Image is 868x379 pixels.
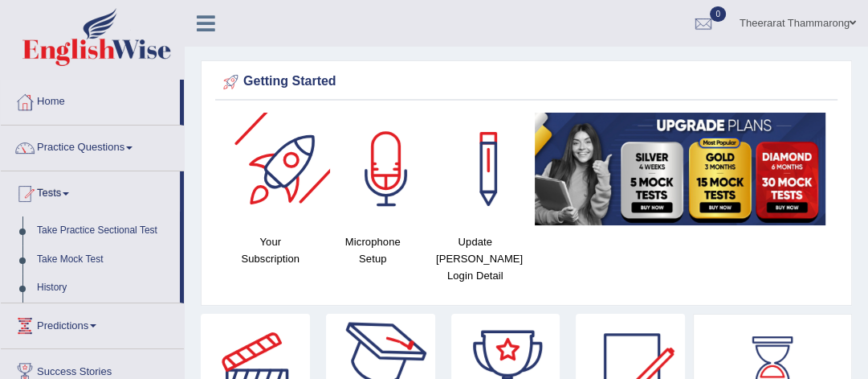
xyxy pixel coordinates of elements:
a: Predictions [1,303,184,344]
img: small5.jpg [535,113,826,225]
span: 0 [710,6,726,22]
a: Tests [1,171,180,212]
a: Take Mock Test [30,245,180,274]
h4: Update [PERSON_NAME] Login Detail [432,233,519,284]
a: Take Practice Sectional Test [30,216,180,245]
h4: Microphone Setup [330,233,417,267]
div: Getting Started [219,70,833,94]
a: Practice Questions [1,126,184,166]
a: Home [1,80,180,120]
a: History [30,274,180,303]
h4: Your Subscription [227,233,314,267]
